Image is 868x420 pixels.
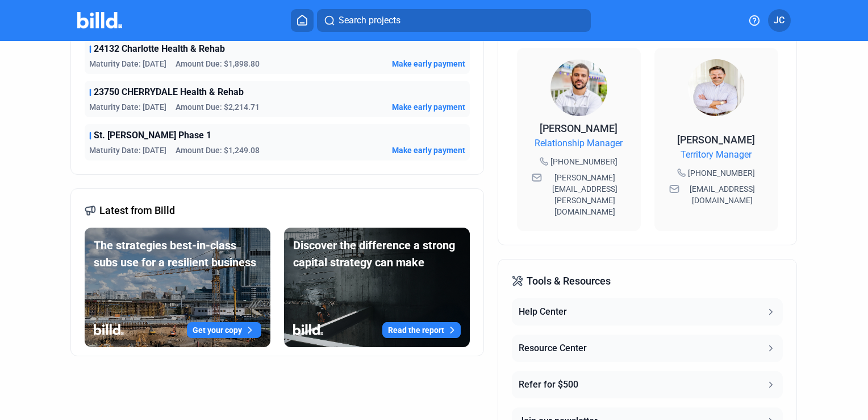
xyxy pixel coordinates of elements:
[94,85,244,99] span: 23750 CHERRYDALE Health & Rehab
[339,14,400,27] span: Search projects
[89,101,166,113] span: Maturity Date: [DATE]
[519,341,587,355] div: Resource Center
[688,167,755,179] span: [PHONE_NUMBER]
[94,237,261,271] div: The strategies best-in-class subs use for a resilient business
[89,58,166,69] span: Maturity Date: [DATE]
[550,156,617,167] span: [PHONE_NUMBER]
[768,9,791,32] button: JC
[519,378,578,392] div: Refer for $500
[94,42,225,56] span: 24132 Charlotte Health & Rehab
[677,134,755,146] span: [PERSON_NAME]
[392,58,465,69] button: Make early payment
[512,335,782,362] button: Resource Center
[176,145,260,156] span: Amount Due: $1,249.08
[535,137,623,150] span: Relationship Manager
[544,172,626,217] span: [PERSON_NAME][EMAIL_ADDRESS][PERSON_NAME][DOMAIN_NAME]
[688,59,745,116] img: Territory Manager
[94,129,211,142] span: St. [PERSON_NAME] Phase 1
[512,298,782,326] button: Help Center
[293,237,461,271] div: Discover the difference a strong capital strategy can make
[550,59,607,116] img: Relationship Manager
[774,14,784,27] span: JC
[382,322,461,338] button: Read the report
[527,273,611,289] span: Tools & Resources
[99,203,175,219] span: Latest from Billd
[89,145,166,156] span: Maturity Date: [DATE]
[187,322,261,338] button: Get your copy
[512,371,782,398] button: Refer for $500
[392,145,465,156] button: Make early payment
[392,101,465,113] button: Make early payment
[681,148,752,162] span: Territory Manager
[540,122,617,134] span: [PERSON_NAME]
[317,9,591,32] button: Search projects
[682,183,763,206] span: [EMAIL_ADDRESS][DOMAIN_NAME]
[176,101,260,113] span: Amount Due: $2,214.71
[77,12,122,28] img: Billd Company Logo
[176,58,260,69] span: Amount Due: $1,898.80
[519,305,567,319] div: Help Center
